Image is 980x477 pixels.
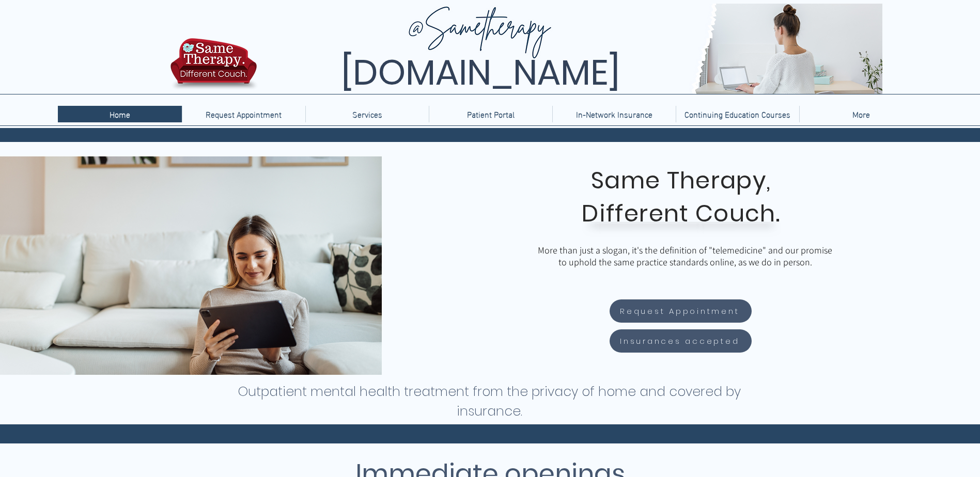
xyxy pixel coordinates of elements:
[259,4,882,94] img: Same Therapy, Different Couch. TelebehavioralHealth.US
[582,197,780,230] span: Different Couch.
[679,106,796,122] p: Continuing Education Courses
[341,48,620,97] span: [DOMAIN_NAME]
[552,106,676,122] a: In-Network Insurance
[429,106,552,122] a: Patient Portal
[58,106,182,122] a: Home
[610,299,752,323] a: Request Appointment
[237,382,742,421] h1: Outpatient mental health treatment from the privacy of home and covered by insurance.
[535,244,835,268] p: More than just a slogan, it's the definition of "telemedicine" and our promise to uphold the same...
[676,106,799,122] a: Continuing Education Courses
[462,106,520,122] p: Patient Portal
[104,106,135,122] p: Home
[620,335,739,347] span: Insurances accepted
[58,106,923,122] nav: Site
[167,37,260,98] img: TBH.US
[591,164,771,197] span: Same Therapy,
[847,106,875,122] p: More
[305,106,429,122] div: Services
[200,106,287,122] p: Request Appointment
[571,106,658,122] p: In-Network Insurance
[610,329,752,353] a: Insurances accepted
[620,305,739,317] span: Request Appointment
[347,106,387,122] p: Services
[182,106,305,122] a: Request Appointment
